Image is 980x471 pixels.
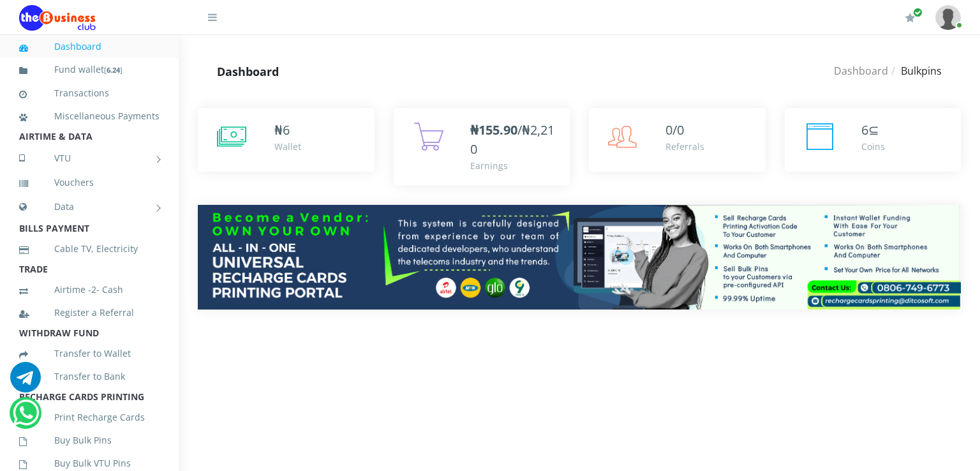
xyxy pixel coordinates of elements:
a: Buy Bulk Pins [19,426,160,455]
div: ₦ [274,121,301,140]
li: Bulkpins [888,63,942,78]
span: 6 [861,121,868,138]
span: 6 [283,121,290,138]
a: ₦6 Wallet [198,108,375,172]
a: Fund wallet[6.24] [19,55,160,85]
small: [ ] [104,65,122,75]
span: /₦2,210 [470,121,554,158]
div: Wallet [274,140,301,153]
i: Renew/Upgrade Subscription [905,13,915,23]
img: Logo [19,5,96,31]
a: Dashboard [19,32,160,61]
a: Miscellaneous Payments [19,101,160,131]
a: Register a Referral [19,298,160,327]
div: Earnings [470,159,558,172]
a: VTU [19,142,160,174]
a: 0/0 Referrals [589,108,766,172]
a: Chat for support [13,407,39,428]
a: Transfer to Wallet [19,339,160,368]
a: Cable TV, Electricity [19,234,160,264]
a: Transactions [19,78,160,108]
a: Vouchers [19,168,160,197]
strong: Dashboard [217,64,279,79]
span: Renew/Upgrade Subscription [913,8,923,17]
a: Chat for support [10,371,41,392]
a: Data [19,191,160,223]
b: ₦155.90 [470,121,517,138]
a: ₦155.90/₦2,210 Earnings [394,108,570,186]
a: Airtime -2- Cash [19,275,160,304]
b: 6.24 [107,65,120,75]
div: ⊆ [861,121,885,140]
span: 0/0 [665,121,684,138]
img: multitenant_rcp.png [198,205,961,310]
a: Transfer to Bank [19,362,160,391]
a: Dashboard [834,64,888,78]
div: Coins [861,140,885,153]
div: Referrals [665,140,704,153]
a: Print Recharge Cards [19,403,160,432]
img: User [935,5,961,30]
